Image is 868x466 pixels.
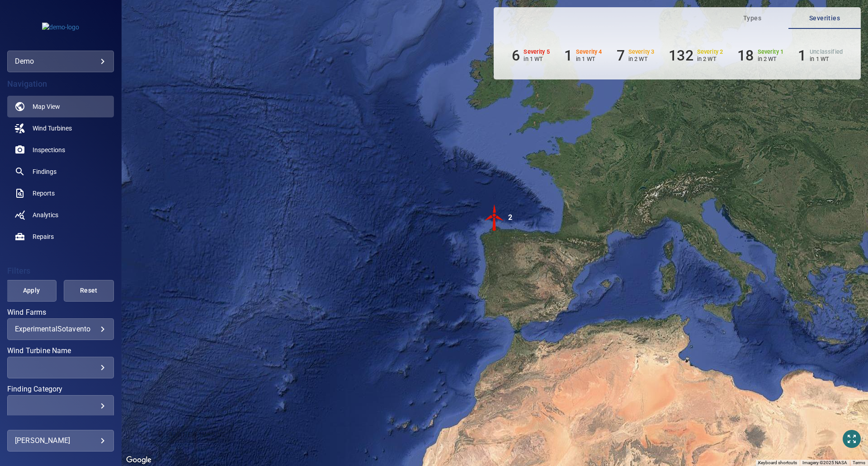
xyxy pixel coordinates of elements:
img: demo-logo [42,23,79,32]
span: Imagery ©2025 NASA [802,460,847,465]
h4: Filters [7,266,114,275]
label: Wind Turbine Name [7,347,114,354]
a: Terms (opens in new tab) [853,460,865,465]
span: Reports [33,189,55,198]
li: Severity 5 [512,47,550,64]
span: Analytics [33,210,58,219]
a: Open this area in Google Maps (opens a new window) [124,454,154,466]
div: demo [15,54,106,69]
span: Reset [75,285,103,296]
p: in 2 WT [697,56,723,62]
h6: Severity 2 [697,49,723,55]
a: inspections noActive [7,139,114,161]
p: in 1 WT [524,56,550,62]
label: Wind Farms [7,309,114,316]
span: Apply [18,285,45,296]
span: Map View [33,102,60,111]
a: repairs noActive [7,226,114,247]
button: Keyboard shortcuts [758,460,797,466]
div: Wind Turbine Name [7,357,114,378]
li: Severity 4 [564,47,602,64]
span: Wind Turbines [33,124,72,133]
div: demo [7,51,114,72]
p: in 1 WT [576,56,602,62]
h6: Unclassified [810,49,843,55]
span: Severities [794,13,855,24]
h6: 1 [798,47,806,64]
span: Types [722,13,783,24]
button: Reset [64,280,114,302]
li: Severity Unclassified [798,47,843,64]
p: in 2 WT [758,56,784,62]
div: 2 [508,204,512,231]
span: Inspections [33,145,65,154]
li: Severity 2 [669,47,723,64]
gmp-advanced-marker: 2 [481,204,508,233]
li: Severity 3 [617,47,655,64]
label: Finding Category [7,386,114,393]
h6: Severity 1 [758,49,784,55]
h6: 6 [512,47,520,64]
h6: 18 [737,47,754,64]
h6: 132 [669,47,693,64]
h4: Navigation [7,79,114,89]
h6: Severity 3 [628,49,655,55]
div: Finding Category [7,395,114,417]
li: Severity 1 [737,47,783,64]
h6: 7 [617,47,625,64]
h6: Severity 5 [524,49,550,55]
img: Google [124,454,154,466]
h6: 1 [564,47,572,64]
a: reports noActive [7,182,114,204]
h6: Severity 4 [576,49,602,55]
span: Repairs [33,232,54,241]
a: findings noActive [7,161,114,182]
a: analytics noActive [7,204,114,226]
a: windturbines noActive [7,117,114,139]
div: Wind Farms [7,318,114,340]
span: Findings [33,167,57,176]
p: in 1 WT [810,56,843,62]
a: map active [7,96,114,117]
button: Apply [6,280,57,302]
img: windFarmIconCat5.svg [481,204,508,231]
p: in 2 WT [628,56,655,62]
div: [PERSON_NAME] [15,433,106,448]
div: ExperimentalSotavento [15,325,106,333]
